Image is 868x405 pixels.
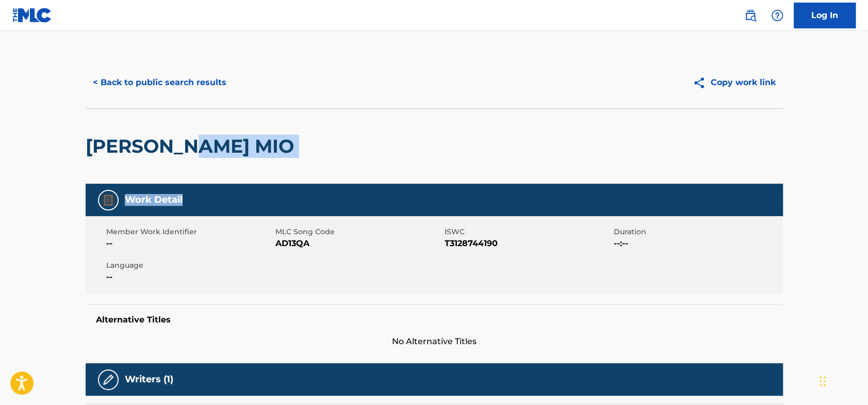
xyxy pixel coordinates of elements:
span: Member Work Identifier [106,226,273,237]
button: Copy work link [685,70,783,95]
span: --:-- [614,237,780,250]
h5: Alternative Titles [96,315,773,325]
span: -- [106,271,273,283]
span: Duration [614,226,780,237]
img: Copy work link [693,76,711,89]
img: Writers [102,374,114,386]
div: Arrastrar [820,366,826,397]
h5: Writers (1) [125,374,173,385]
div: Help [767,5,788,26]
iframe: Chat Widget [816,355,868,405]
span: MLC Song Code [275,226,442,237]
img: MLC Logo [12,8,52,23]
img: Work Detail [102,194,114,206]
button: < Back to public search results [86,70,234,95]
span: ISWC [445,226,611,237]
a: Log In [794,3,856,28]
img: help [771,9,783,22]
h2: [PERSON_NAME] MIO [86,135,299,158]
span: -- [106,237,273,250]
span: Language [106,260,273,271]
div: Widget de chat [816,355,868,405]
img: search [744,9,757,22]
span: T3128744190 [445,237,611,250]
span: AD13QA [275,237,442,250]
span: No Alternative Titles [86,335,783,348]
a: Public Search [740,5,761,26]
h5: Work Detail [125,194,183,206]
